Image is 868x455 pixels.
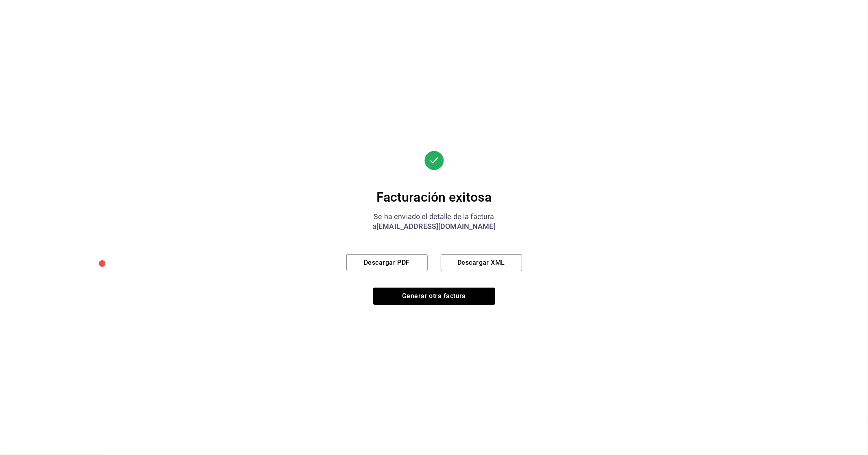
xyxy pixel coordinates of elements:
[346,212,522,222] div: Se ha enviado el detalle de la factura
[346,254,428,271] button: Descargar PDF
[376,222,496,231] span: [EMAIL_ADDRESS][DOMAIN_NAME]
[346,189,522,205] div: Facturación exitosa
[373,288,495,305] button: Generar otra factura
[346,222,522,231] div: a
[441,254,522,271] button: Descargar XML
